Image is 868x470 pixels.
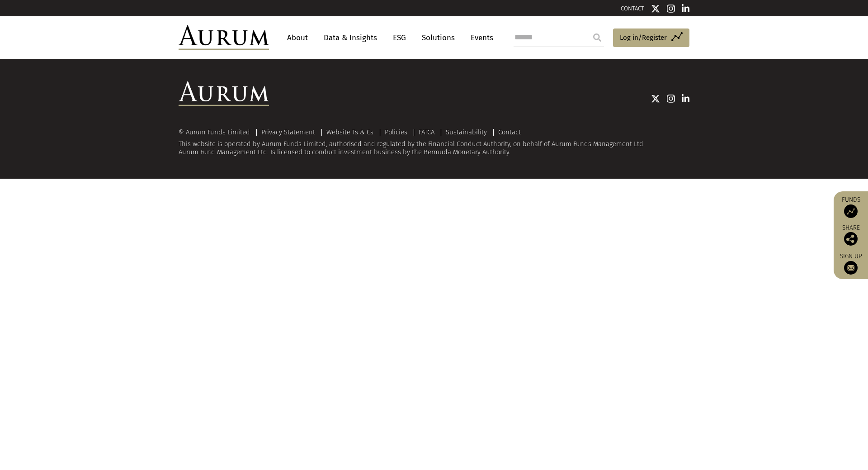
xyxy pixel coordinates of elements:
[667,94,675,103] img: Instagram icon
[466,29,493,46] a: Events
[319,29,382,46] a: Data & Insights
[651,94,660,103] img: Twitter icon
[283,29,312,46] a: About
[446,128,487,136] a: Sustainability
[326,128,373,136] a: Website Ts & Cs
[682,4,690,13] img: Linkedin icon
[613,28,689,47] a: Log in/Register
[667,4,675,13] img: Instagram icon
[588,28,606,47] input: Submit
[179,25,269,50] img: Aurum
[419,128,434,136] a: FATCA
[682,94,690,103] img: Linkedin icon
[388,29,410,46] a: ESG
[621,5,644,12] a: CONTACT
[620,32,667,43] span: Log in/Register
[179,81,269,106] img: Aurum Logo
[385,128,407,136] a: Policies
[179,128,689,156] div: This website is operated by Aurum Funds Limited, authorised and regulated by the Financial Conduc...
[417,29,459,46] a: Solutions
[498,128,521,136] a: Contact
[261,128,315,136] a: Privacy Statement
[651,4,660,13] img: Twitter icon
[179,129,255,136] div: © Aurum Funds Limited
